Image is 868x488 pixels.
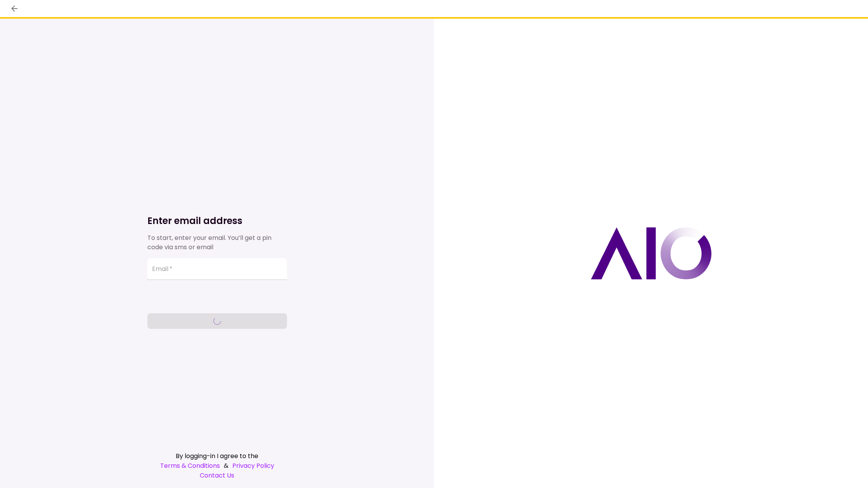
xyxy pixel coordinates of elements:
[232,461,274,471] a: Privacy Policy
[147,471,287,480] a: Contact Us
[147,451,287,461] div: By logging-in I agree to the
[147,461,287,471] div: &
[8,2,21,15] button: back
[147,233,287,252] div: To start, enter your email. You’ll get a pin code via sms or email
[160,461,220,471] a: Terms & Conditions
[591,227,712,280] img: AIO logo
[147,215,287,227] h1: Enter email address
